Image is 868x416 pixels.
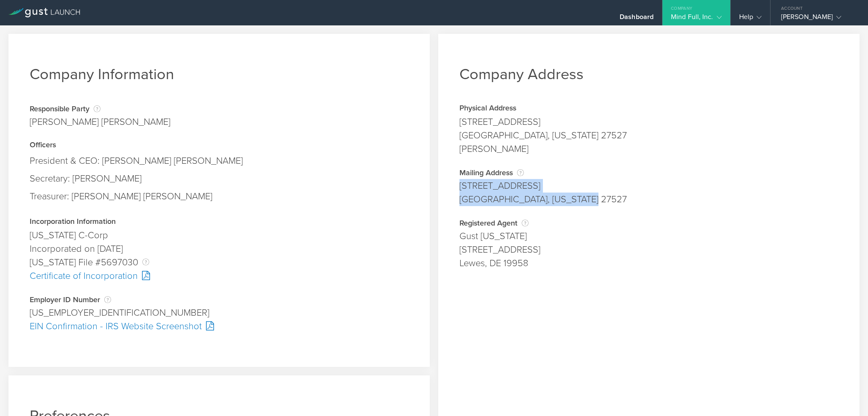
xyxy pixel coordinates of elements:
div: [US_STATE] C-Corp [30,229,409,242]
div: EIN Confirmation - IRS Website Screenshot [30,320,409,333]
div: [PERSON_NAME] [PERSON_NAME] [30,115,170,129]
iframe: Chat Widget [826,375,868,416]
div: Physical Address [459,105,838,113]
div: Mailing Address [459,168,838,177]
div: [US_STATE] File #5697030 [30,256,409,269]
div: [US_EMPLOYER_IDENTIFICATION_NUMBER] [30,306,409,320]
div: Lewes, DE 19958 [459,256,838,270]
div: Officers [30,141,409,150]
div: Dashboard [620,13,654,25]
div: [PERSON_NAME] [781,13,853,25]
div: [STREET_ADDRESS] [459,115,838,129]
div: Gust [US_STATE] [459,229,838,243]
div: Help [739,13,762,25]
div: Responsible Party [30,105,170,113]
h1: Company Address [459,65,838,83]
h1: Company Information [30,65,409,83]
div: [GEOGRAPHIC_DATA], [US_STATE] 27527 [459,129,838,142]
div: Registered Agent [459,219,838,227]
div: [GEOGRAPHIC_DATA], [US_STATE] 27527 [459,193,838,206]
div: Mind Full, Inc. [671,13,722,25]
div: Employer ID Number [30,295,409,304]
div: Treasurer: [PERSON_NAME] [PERSON_NAME] [30,187,409,205]
div: [PERSON_NAME] [459,142,838,156]
div: Secretary: [PERSON_NAME] [30,170,409,187]
div: [STREET_ADDRESS] [459,243,838,256]
div: Certificate of Incorporation [30,269,409,283]
div: [STREET_ADDRESS] [459,179,838,193]
div: President & CEO: [PERSON_NAME] [PERSON_NAME] [30,152,409,170]
div: Incorporation Information [30,218,409,226]
div: Incorporated on [DATE] [30,242,409,256]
